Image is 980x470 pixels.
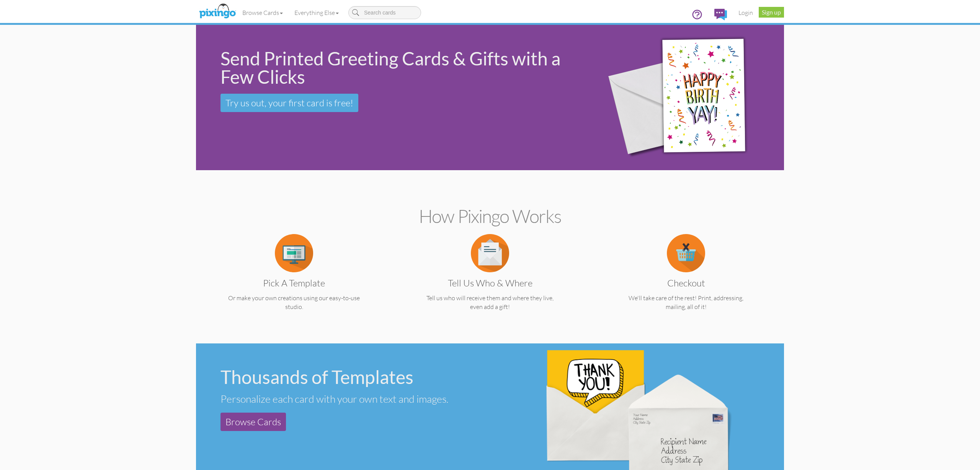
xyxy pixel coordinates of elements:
[603,249,769,311] a: Checkout We'll take care of the rest! Print, addressing, mailing, all of it!
[348,6,421,19] input: Search cards
[211,294,377,311] p: Or make your own creations using our easy-to-use studio.
[594,14,779,181] img: 942c5090-71ba-4bfc-9a92-ca782dcda692.png
[471,234,509,272] img: item.alt
[225,97,353,109] span: Try us out, your first card is free!
[289,3,345,22] a: Everything Else
[714,9,727,20] img: comments.svg
[407,294,573,311] p: Tell us who will receive them and where they live, even add a gift!
[220,413,286,431] a: Browse Cards
[759,7,784,18] a: Sign up
[609,278,763,288] h3: Checkout
[197,2,238,21] img: pixingo logo
[407,249,573,311] a: Tell us Who & Where Tell us who will receive them and where they live, even add a gift!
[220,94,358,112] a: Try us out, your first card is free!
[220,49,582,86] div: Send Printed Greeting Cards & Gifts with a Few Clicks
[733,3,759,22] a: Login
[413,278,567,288] h3: Tell us Who & Where
[667,234,705,272] img: item.alt
[237,3,289,22] a: Browse Cards
[603,294,769,311] p: We'll take care of the rest! Print, addressing, mailing, all of it!
[275,234,313,272] img: item.alt
[220,392,484,405] div: Personalize each card with your own text and images.
[220,368,484,386] div: Thousands of Templates
[211,249,377,311] a: Pick a Template Or make your own creations using our easy-to-use studio.
[209,206,771,226] h2: How Pixingo works
[217,278,371,288] h3: Pick a Template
